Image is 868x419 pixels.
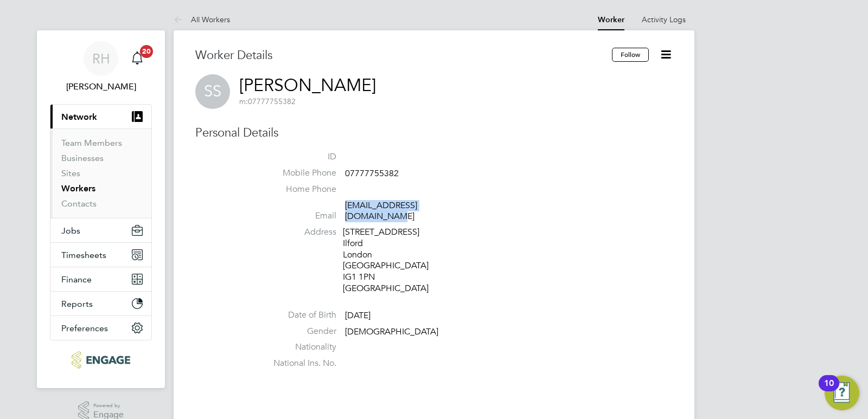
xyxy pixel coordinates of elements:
[61,112,97,122] span: Network
[50,105,151,128] button: Network
[260,358,336,369] label: National Ins. No.
[61,274,92,285] span: Finance
[72,351,130,369] img: ncclondon-logo-retina.png
[50,351,152,369] a: Go to home page
[61,138,122,148] a: Team Members
[260,167,336,179] label: Mobile Phone
[140,45,153,58] span: 20
[825,376,859,410] button: Open Resource Center, 10 new notifications
[260,210,336,222] label: Email
[61,183,95,194] a: Workers
[50,243,151,267] button: Timesheets
[239,96,296,106] span: 07777755382
[126,41,148,76] a: 20
[174,15,230,24] a: All Workers
[50,267,151,291] button: Finance
[260,184,336,195] label: Home Phone
[642,15,686,24] a: Activity Logs
[61,250,106,260] span: Timesheets
[61,299,93,309] span: Reports
[195,48,612,63] h3: Worker Details
[92,51,110,66] span: RH
[195,74,230,109] span: SS
[50,218,151,242] button: Jobs
[612,48,649,62] button: Follow
[824,383,834,397] div: 10
[50,80,152,93] span: Rufena Haque
[345,326,438,337] span: [DEMOGRAPHIC_DATA]
[260,310,336,321] label: Date of Birth
[195,125,673,141] h3: Personal Details
[61,323,108,333] span: Preferences
[260,341,336,353] label: Nationality
[345,200,417,222] a: [EMAIL_ADDRESS][DOMAIN_NAME]
[239,96,248,106] span: m:
[37,30,165,388] nav: Main navigation
[50,41,152,93] a: RH[PERSON_NAME]
[61,153,104,163] a: Businesses
[260,151,336,163] label: ID
[61,225,80,236] span: Jobs
[260,326,336,337] label: Gender
[260,227,336,238] label: Address
[239,75,376,96] a: [PERSON_NAME]
[50,292,151,315] button: Reports
[93,401,124,410] span: Powered by
[50,128,151,218] div: Network
[345,168,399,179] span: 07777755382
[50,316,151,340] button: Preferences
[61,168,80,178] a: Sites
[61,198,97,209] a: Contacts
[345,310,371,321] span: [DATE]
[343,227,446,294] div: [STREET_ADDRESS] Ilford London [GEOGRAPHIC_DATA] IG1 1PN [GEOGRAPHIC_DATA]
[598,15,624,24] a: Worker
